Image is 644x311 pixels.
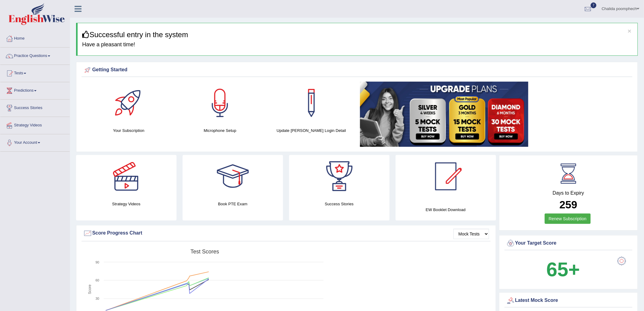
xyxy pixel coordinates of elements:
[506,239,631,248] div: Your Target Score
[177,127,263,134] h4: Microphone Setup
[289,201,390,207] h4: Success Stories
[0,30,70,45] a: Home
[0,100,70,115] a: Success Stories
[86,127,171,134] h4: Your Subscription
[183,201,283,207] h4: Book PTE Exam
[96,260,99,264] text: 90
[0,134,70,150] a: Your Account
[76,201,177,207] h4: Strategy Videos
[560,199,577,210] b: 259
[269,127,354,134] h4: Update [PERSON_NAME] Login Detail
[191,249,219,255] tspan: Test scores
[96,297,99,300] text: 30
[82,42,633,48] h4: Have a pleasant time!
[547,258,580,281] b: 65+
[88,284,92,294] tspan: Score
[628,28,632,34] button: ×
[0,48,70,63] a: Practice Questions
[0,117,70,132] a: Strategy Videos
[83,229,489,238] div: Score Progress Chart
[83,65,631,75] div: Getting Started
[0,82,70,97] a: Predictions
[96,278,99,282] text: 60
[360,82,528,147] img: small5.jpg
[82,31,633,39] h3: Successful entry in the system
[591,2,597,8] span: 7
[506,296,631,305] div: Latest Mock Score
[545,214,591,224] a: Renew Subscription
[0,65,70,80] a: Tests
[396,207,496,213] h4: EW Booklet Download
[506,190,631,196] h4: Days to Expiry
